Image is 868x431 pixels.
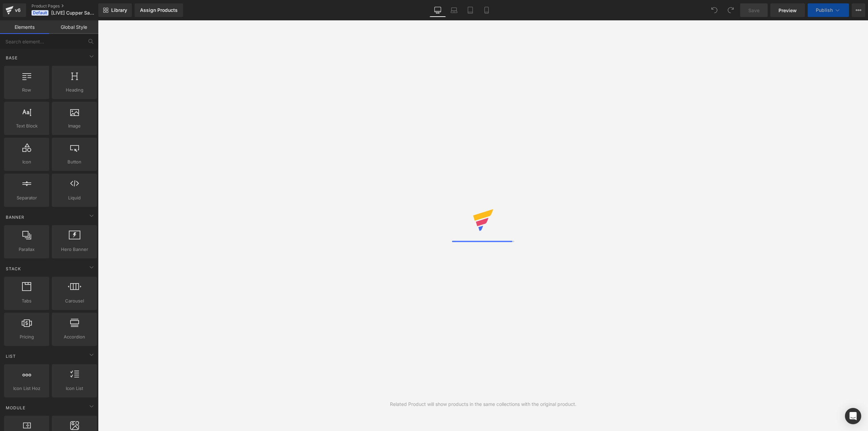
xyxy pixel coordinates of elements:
[6,246,47,253] span: Parallax
[446,3,462,17] a: Laptop
[6,194,47,201] span: Separator
[51,10,97,16] span: [LIVE] Cupper Savings Bundle (EVERGREEN) [DATE]
[54,385,95,392] span: Icon List
[430,3,446,17] a: Desktop
[808,3,849,17] button: Publish
[54,246,95,253] span: Hero Banner
[32,10,48,16] span: Default
[6,333,47,340] span: Pricing
[778,7,797,14] span: Preview
[478,3,495,17] a: Mobile
[5,405,26,411] span: Module
[54,333,95,340] span: Accordion
[6,158,47,165] span: Icon
[5,353,17,359] span: List
[5,55,18,61] span: Base
[5,266,22,272] span: Stack
[6,297,47,305] span: Tabs
[748,7,759,14] span: Save
[6,86,47,94] span: Row
[852,3,865,17] button: More
[6,385,47,392] span: Icon List Hoz
[14,6,22,15] div: v6
[724,3,737,17] button: Redo
[6,122,47,130] span: Text Block
[845,408,861,424] div: Open Intercom Messenger
[140,7,178,13] div: Assign Products
[54,122,95,130] span: Image
[49,20,98,34] a: Global Style
[770,3,805,17] a: Preview
[54,158,95,165] span: Button
[54,297,95,305] span: Carousel
[111,7,127,13] span: Library
[54,194,95,201] span: Liquid
[816,7,833,13] span: Publish
[5,214,25,220] span: Banner
[54,86,95,94] span: Heading
[462,3,478,17] a: Tablet
[32,3,110,9] a: Product Pages
[390,400,576,408] div: Related Product will show products in the same collections with the original product.
[98,3,132,17] a: New Library
[708,3,721,17] button: Undo
[3,3,26,17] a: v6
